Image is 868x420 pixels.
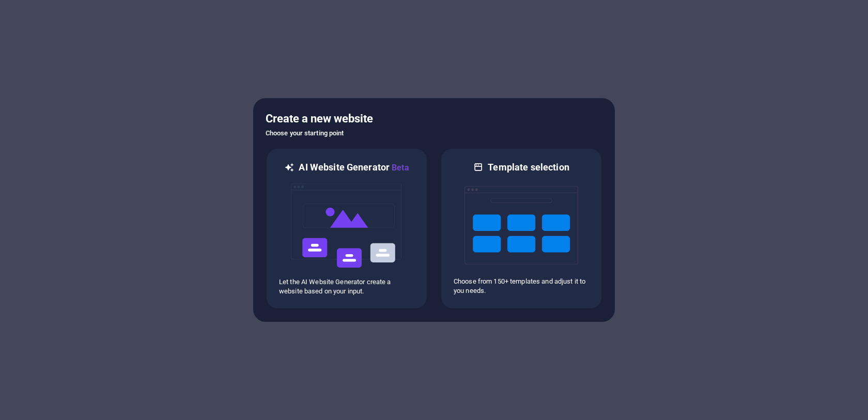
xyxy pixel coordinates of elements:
[266,148,428,309] div: AI Website GeneratorBetaaiLet the AI Website Generator create a website based on your input.
[290,174,404,277] img: ai
[390,163,409,173] span: Beta
[266,111,602,127] h5: Create a new website
[279,277,414,296] p: Let the AI Website Generator create a website based on your input.
[488,161,569,174] h6: Template selection
[266,127,602,139] h6: Choose your starting point
[299,161,409,174] h6: AI Website Generator
[440,148,602,309] div: Template selectionChoose from 150+ templates and adjust it to you needs.
[454,277,589,295] p: Choose from 150+ templates and adjust it to you needs.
